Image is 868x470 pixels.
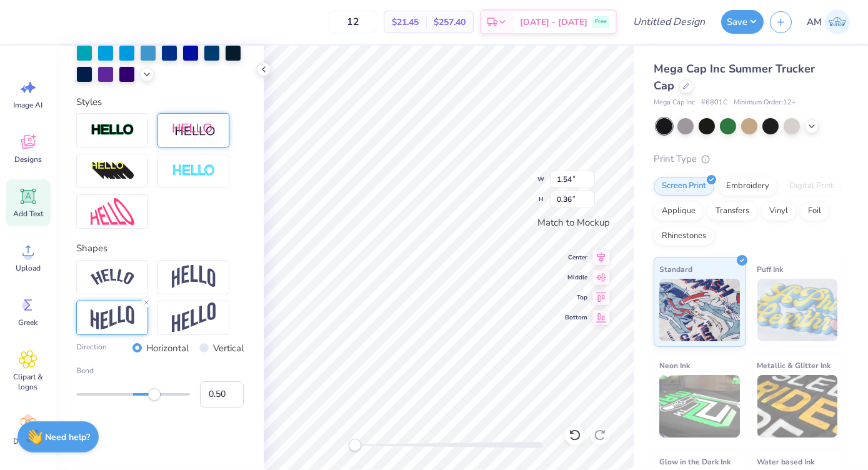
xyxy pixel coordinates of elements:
div: Transfers [707,202,757,221]
img: Neon Ink [659,375,740,437]
input: – – [329,11,377,33]
span: Greek [19,317,38,327]
span: Water based Ink [757,455,815,468]
span: Add Text [13,209,43,219]
div: Accessibility label [148,388,161,401]
span: $21.45 [392,16,419,29]
img: Arch [172,265,216,289]
img: Shadow [172,122,216,138]
img: Metallic & Glitter Ink [757,375,838,437]
span: Free [595,17,607,26]
div: Vinyl [761,202,796,221]
span: Puff Ink [757,262,784,276]
div: Embroidery [718,177,777,196]
span: Clipart & logos [7,372,49,392]
span: Metallic & Glitter Ink [757,359,831,372]
span: Middle [565,272,587,282]
span: Minimum Order: 12 + [734,97,796,108]
label: Styles [76,95,102,109]
img: Stroke [91,123,134,137]
img: Alonna Mckellar [825,9,850,34]
label: Bend [76,365,244,376]
div: Digital Print [781,177,842,196]
span: Center [565,252,587,262]
img: 3D Illusion [91,161,134,181]
span: Mega Cap Inc Summer Trucker Cap [654,61,815,93]
span: $257.40 [434,16,466,29]
span: Mega Cap Inc [654,97,695,108]
span: Standard [659,262,692,276]
label: Vertical [213,341,244,356]
span: [DATE] - [DATE] [520,16,587,29]
span: Glow in the Dark Ink [659,455,731,468]
img: Arc [91,269,134,286]
span: Decorate [13,436,43,446]
div: Screen Print [654,177,714,196]
img: Standard [659,279,740,341]
strong: Need help? [46,431,91,443]
label: Direction [76,341,107,356]
span: Image AI [14,100,43,110]
div: Foil [800,202,829,221]
span: Designs [14,154,42,164]
div: Rhinestones [654,227,714,246]
img: Puff Ink [757,279,838,341]
div: Print Type [654,152,843,166]
span: Bottom [565,312,587,322]
span: # 6801C [701,97,727,108]
span: Upload [16,263,41,273]
div: Applique [654,202,704,221]
span: Neon Ink [659,359,690,372]
img: Negative Space [172,164,216,178]
a: AM [801,9,856,34]
img: Rise [172,302,216,333]
img: Free Distort [91,198,134,225]
label: Shapes [76,241,107,256]
button: Save [721,10,764,34]
span: Top [565,292,587,302]
input: Untitled Design [623,9,715,34]
span: AM [807,15,822,29]
div: Accessibility label [349,439,361,451]
img: Flag [91,306,134,330]
label: Horizontal [147,341,189,356]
